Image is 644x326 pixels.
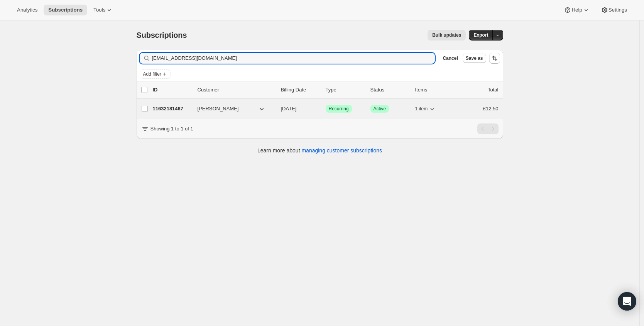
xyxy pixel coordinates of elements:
[153,86,191,94] p: ID
[281,106,297,111] span: [DATE]
[143,71,161,77] span: Add filter
[469,30,493,41] button: Export
[443,55,458,61] span: Cancel
[257,147,382,154] p: Learn more about
[415,86,454,94] div: Items
[428,30,466,41] button: Bulk updates
[559,5,594,15] button: Help
[17,7,37,13] span: Analytics
[618,292,636,311] div: Open Intercom Messenger
[489,53,500,64] button: Sort the results
[473,32,488,38] span: Export
[463,54,486,63] button: Save as
[374,106,386,112] span: Active
[571,7,582,13] span: Help
[137,31,187,39] span: Subscriptions
[609,7,627,13] span: Settings
[150,125,193,133] p: Showing 1 to 1 of 1
[432,32,461,38] span: Bulk updates
[370,86,409,94] p: Status
[93,7,105,13] span: Tools
[153,86,499,94] div: IDCustomerBilling DateTypeStatusItemsTotal
[89,5,118,15] button: Tools
[415,106,428,112] span: 1 item
[329,106,349,112] span: Recurring
[152,53,435,64] input: Filter subscribers
[439,54,461,63] button: Cancel
[326,86,364,94] div: Type
[477,123,499,134] nav: Pagination
[301,147,382,154] a: managing customer subscriptions
[48,7,83,13] span: Subscriptions
[44,5,87,15] button: Subscriptions
[140,69,171,79] button: Add filter
[483,106,499,111] span: £12.50
[281,86,319,94] p: Billing Date
[488,86,498,94] p: Total
[415,103,436,114] button: 1 item
[198,105,239,113] span: [PERSON_NAME]
[193,103,270,115] button: [PERSON_NAME]
[12,5,42,15] button: Analytics
[466,55,483,61] span: Save as
[153,103,499,114] div: 11632181467[PERSON_NAME][DATE]SuccessRecurringSuccessActive1 item£12.50
[153,105,191,113] p: 11632181467
[198,86,275,94] p: Customer
[596,5,632,15] button: Settings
